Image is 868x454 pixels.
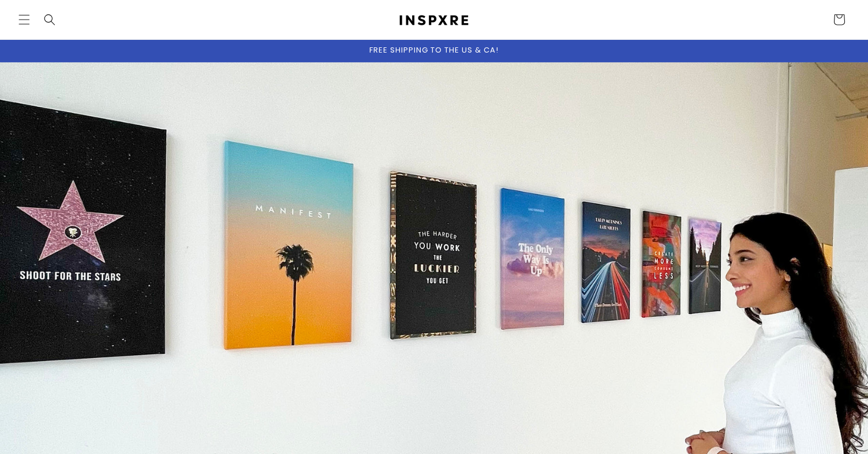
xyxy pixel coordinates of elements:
div: Announcement [18,40,850,62]
a: INSPXRE [390,9,479,31]
img: INSPXRE [394,13,474,27]
summary: Menu [12,7,37,32]
span: FREE SHIPPING TO THE US & CA! [369,44,499,55]
summary: Search [37,7,62,32]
